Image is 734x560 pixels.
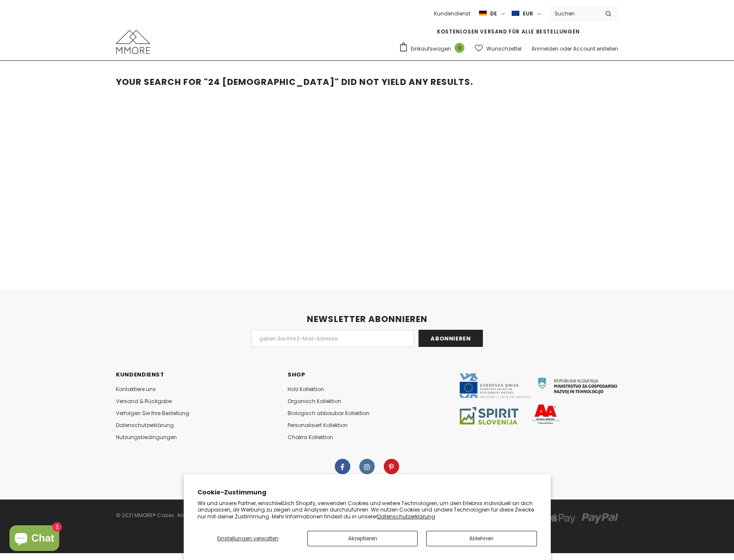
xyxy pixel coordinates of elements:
[116,422,174,429] span: Datenschutzerklärung
[475,41,522,56] a: Wunschzettel
[288,397,341,405] span: Organisch Kollektion
[217,535,279,542] span: Einstellungen verwalten
[419,330,483,347] input: Abonnieren
[116,30,150,54] img: MMORE Cases
[551,513,575,524] img: apple_pay
[288,409,370,417] span: Biologisch abbaubar Kollektion
[288,395,341,407] a: Organisch Kollektion
[197,500,537,520] p: Wir und unsere Partner, einschließlich Shopify, verwenden Cookies und weitere Technologien, um de...
[573,45,618,52] a: Account erstellen
[116,383,156,395] a: Kontaktiere uns
[7,525,62,553] inbox-online-store-chat: Onlineshop-Chat von Shopify
[288,419,348,431] a: Personalisiert Kollektion
[288,370,306,379] span: SHOP
[197,531,298,546] button: Einstellungen verwalten
[531,45,558,52] a: Anmelden
[116,431,177,443] a: Nutzungsbedingungen
[434,10,470,17] span: Kundendienst
[582,513,619,524] img: paypal
[116,409,189,417] span: Verfolgen Sie Ihre Bestellung
[116,419,174,431] a: Datenschutzerklärung
[399,42,469,55] a: Einkaufswagen 0
[377,513,435,520] a: Datenschutzerklärung
[116,395,172,407] a: Versand & Rückgabe
[116,397,172,405] span: Versand & Rückgabe
[523,9,533,18] span: EUR
[459,394,618,402] a: Javni razpis
[486,45,522,53] span: Wunschzettel
[116,370,164,379] span: Kundendienst
[116,407,189,419] a: Verfolgen Sie Ihre Bestellung
[455,43,464,53] span: 0
[307,313,428,325] span: NEWSLETTER ABONNIEREN
[549,7,599,20] input: Search Site
[288,385,324,393] span: Holz Kollektion
[341,76,473,88] span: did not yield any results.
[197,488,537,497] h2: Cookie-Zustimmung
[560,45,572,52] span: oder
[459,373,618,425] img: Javni Razpis
[116,509,361,521] div: © 2021 MMORE® Cases. Alle Rechte vorbehalten.
[411,45,451,53] span: Einkaufswagen
[490,9,497,18] span: de
[116,385,156,393] span: Kontaktiere uns
[116,434,177,441] span: Nutzungsbedingungen
[437,28,580,35] span: KOSTENLOSEN VERSAND FÜR ALLE BESTELLUNGEN
[251,330,414,347] input: Email Address
[307,531,418,546] button: Akzeptieren
[288,422,348,429] span: Personalisiert Kollektion
[426,531,537,546] button: Ablehnen
[288,431,333,443] a: Chakra Kollektion
[288,383,324,395] a: Holz Kollektion
[479,10,487,17] img: i-lang-2.png
[288,434,333,441] span: Chakra Kollektion
[288,407,370,419] a: Biologisch abbaubar Kollektion
[116,76,202,88] span: Your search for
[204,76,339,88] strong: "24 [DEMOGRAPHIC_DATA]"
